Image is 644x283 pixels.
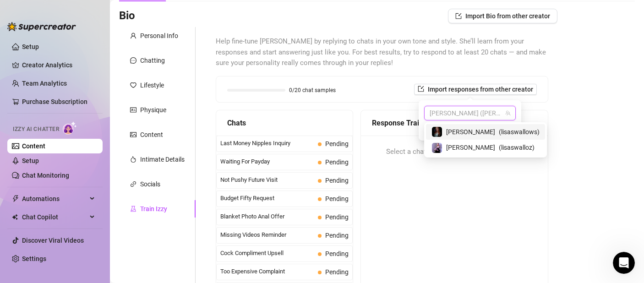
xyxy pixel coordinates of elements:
span: import [455,13,462,19]
span: Chats [227,117,246,129]
span: message [130,57,136,64]
img: AI Chatter [63,121,77,135]
div: Chatting [140,55,165,65]
span: Help fine-tune [PERSON_NAME] by replying to chats in your own tone and style. She’ll learn from y... [216,36,548,69]
span: team [505,110,511,116]
span: 0/20 chat samples [289,87,336,93]
span: Automations [22,191,87,206]
img: logo-BBDzfeDw.svg [7,22,76,31]
div: Content [140,130,163,140]
span: Chat Copilot [22,210,87,224]
span: Blanket Photo Anal Offer [220,212,314,221]
span: Waiting For Payday [220,157,314,166]
span: Pending [325,268,349,276]
div: Train Izzy [140,204,167,214]
span: Pending [325,177,349,184]
span: Not Pushy Future Visit [220,175,314,185]
div: Lifestyle [140,80,164,90]
span: ( lisaswalloz ) [499,142,535,152]
a: Discover Viral Videos [22,237,84,244]
span: Pending [325,232,349,239]
span: Budget Fifty Request [220,194,314,203]
span: Select a chat template to provide a response [386,147,523,158]
span: Missing Videos Reminder [220,230,314,239]
span: Pending [325,195,349,202]
span: thunderbolt [12,195,19,202]
button: Import responses from other creator [414,84,537,95]
span: [PERSON_NAME] [446,142,495,152]
span: idcard [130,107,136,113]
span: user [130,33,136,39]
a: Team Analytics [22,80,67,87]
span: Pending [325,140,349,147]
a: Chat Monitoring [22,172,69,179]
span: fire [130,156,136,163]
span: ( lisaswallows ) [499,127,540,137]
span: link [130,181,136,187]
a: Purchase Subscription [22,94,95,109]
div: Socials [140,179,160,189]
a: Settings [22,255,46,262]
a: Content [22,142,45,150]
span: Pending [325,250,349,257]
span: Last Money Nipples Inquiry [220,139,314,148]
span: Too Expensive Complaint [220,267,314,276]
a: Creator Analytics [22,58,95,72]
span: import [418,86,424,92]
span: Pending [325,213,349,221]
span: Izzy AI Chatter [13,125,59,134]
div: Intimate Details [140,154,185,164]
span: Cock Compliment Upsell [220,249,314,258]
img: Lisa [432,143,442,153]
button: Import Bio from other creator [448,9,557,23]
span: heart [130,82,136,88]
span: Import responses from other creator [428,86,533,93]
h3: Bio [119,9,135,23]
iframe: Intercom live chat [613,252,635,274]
span: Pending [325,158,349,166]
a: Setup [22,43,39,50]
span: [PERSON_NAME] [446,127,495,137]
div: Response Training [372,117,537,129]
a: Setup [22,157,39,164]
img: Chat Copilot [12,214,18,220]
span: Import Bio from other creator [465,12,550,20]
div: Physique [140,105,166,115]
div: Personal Info [140,31,178,41]
span: lisa (lisaswallows) [430,106,510,120]
span: experiment [130,206,136,212]
img: lisa [432,127,442,137]
span: picture [130,131,136,138]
